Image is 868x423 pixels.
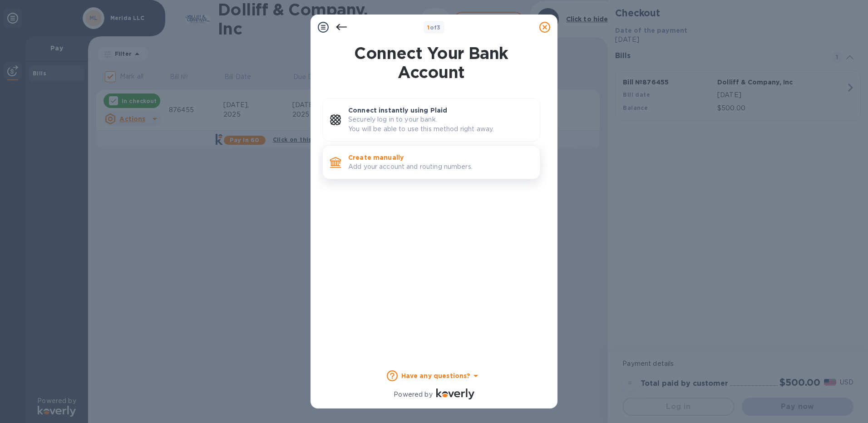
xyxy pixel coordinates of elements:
[348,106,533,115] p: Connect instantly using Plaid
[427,24,429,31] span: 1
[348,153,533,162] p: Create manually
[436,389,474,399] img: Logo
[348,115,533,134] p: Securely log in to your bank. You will be able to use this method right away.
[319,44,544,82] h1: Connect Your Bank Account
[348,162,533,172] p: Add your account and routing numbers.
[394,390,432,399] p: Powered by
[427,24,441,31] b: of 3
[401,372,471,379] b: Have any questions?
